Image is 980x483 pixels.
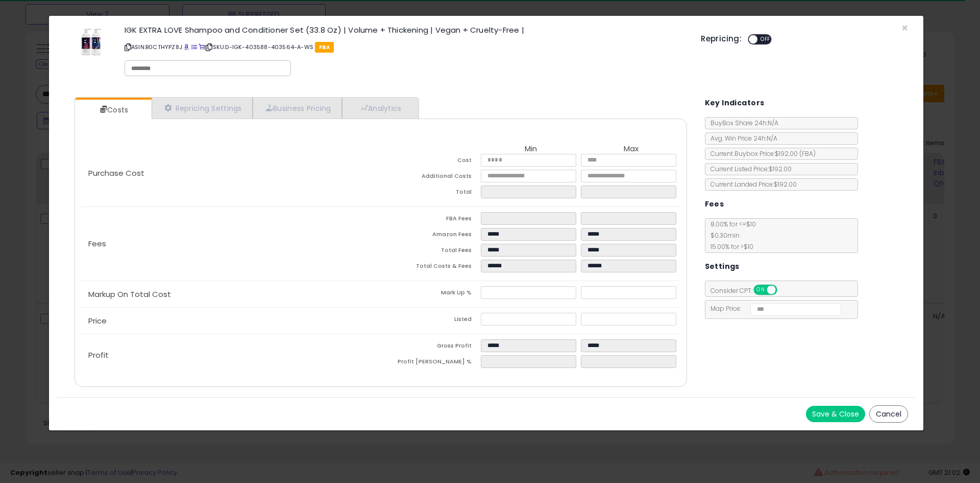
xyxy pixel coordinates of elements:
td: Total [381,186,481,201]
a: Repricing Settings [152,98,253,119]
span: $0.30 min [705,231,740,240]
span: Current Listed Price: $192.00 [705,165,792,173]
a: Your listing only [199,43,204,51]
h5: Fees [705,198,724,211]
span: Current Buybox Price: [705,149,816,158]
h5: Key Indicators [705,97,765,109]
span: $192.00 [775,149,816,158]
td: Amazon Fees [381,228,481,244]
img: 41zju32o-KL._SL60_.jpg [76,26,106,57]
th: Max [581,145,681,154]
td: FBA Fees [381,212,481,228]
td: Total Costs & Fees [381,260,481,275]
p: Profit [80,351,381,359]
td: Listed [381,313,481,329]
p: ASIN: B0CTHYPZ8J | SKU: D-IGK-403588-403564-A-WS [125,39,685,55]
span: 8.00 % for <= $10 [705,220,756,251]
span: Current Landed Price: $192.00 [705,180,797,189]
button: Cancel [869,405,908,423]
a: Business Pricing [253,98,342,119]
span: BuyBox Share 24h: N/A [705,119,778,127]
span: ON [754,286,767,294]
td: Mark Up % [381,286,481,302]
span: × [901,20,908,35]
span: 15.00 % for > $10 [705,242,753,251]
td: Cost [381,154,481,170]
span: FBA [315,42,334,53]
p: Purchase Cost [80,169,381,177]
button: Save & Close [806,406,865,422]
p: Markup On Total Cost [80,290,381,298]
th: Min [481,145,581,154]
td: Profit [PERSON_NAME] % [381,355,481,371]
h5: Settings [705,260,740,273]
a: Costs [75,100,151,120]
span: Avg. Win Price 24h: N/A [705,134,777,143]
span: ( FBA ) [799,149,816,158]
td: Total Fees [381,244,481,260]
td: Additional Costs [381,170,481,186]
p: Fees [80,240,381,248]
a: BuyBox page [184,43,189,51]
h5: Repricing: [701,35,742,43]
span: OFF [757,35,774,44]
span: Map Price: [705,304,842,313]
span: OFF [775,286,792,294]
span: Consider CPT: [705,286,791,295]
h3: IGK EXTRA LOVE Shampoo and Conditioner Set (33.8 Oz) | Volume + Thickening | Vegan + Cruelty-Free | [125,26,685,34]
td: Gross Profit [381,339,481,355]
a: Analytics [342,98,418,119]
a: All offer listings [191,43,197,51]
p: Price [80,317,381,325]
